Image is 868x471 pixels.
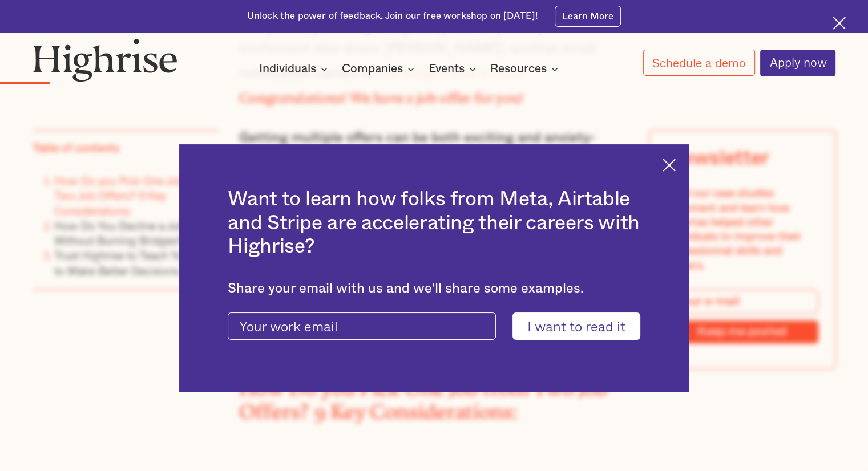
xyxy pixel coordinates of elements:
[228,281,640,297] div: Share your email with us and we'll share some examples.
[228,188,640,258] h2: Want to learn how folks from Meta, Airtable and Stripe are accelerating their careers with Highrise?
[228,312,496,340] input: Your work email
[342,62,418,76] div: Companies
[643,50,755,76] a: Schedule a demo
[555,6,621,26] a: Learn More
[760,50,835,76] a: Apply now
[259,62,331,76] div: Individuals
[429,62,479,76] div: Events
[228,312,640,340] form: current-ascender-blog-article-modal-form
[490,62,562,76] div: Resources
[833,17,846,30] img: Cross icon
[663,159,676,172] img: Cross icon
[247,10,538,23] div: Unlock the power of feedback. Join our free workshop on [DATE]!
[33,38,177,82] img: Highrise logo
[429,62,465,76] div: Events
[342,62,403,76] div: Companies
[490,62,547,76] div: Resources
[259,62,316,76] div: Individuals
[512,312,640,340] input: I want to read it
